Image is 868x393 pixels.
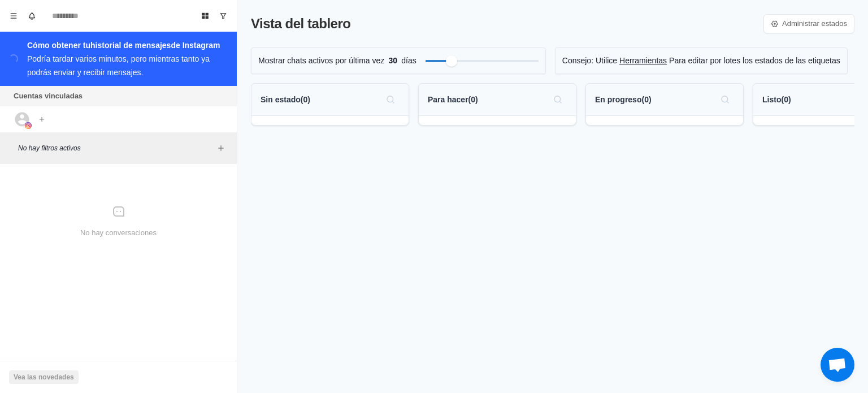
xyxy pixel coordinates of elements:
[762,95,781,104] font: Listo
[307,95,310,104] font: )
[669,56,840,65] font: Para editar por lotes los estados de las etiquetas
[14,373,74,381] font: Vea las novedades
[446,55,457,67] div: Filtrar por días de actividad
[641,95,644,104] font: (
[258,56,384,65] font: Mostrar chats activos por última vez
[80,228,157,237] font: No hay conversaciones
[5,7,23,25] button: Menú
[468,95,471,104] font: (
[389,56,398,65] font: 30
[595,95,641,104] font: En progreso
[90,41,171,50] font: historial de mensajes
[716,90,734,109] button: Buscar
[9,370,79,384] button: Vea las novedades
[649,95,652,104] font: )
[35,113,49,126] button: Agregar cuenta
[619,56,667,65] font: Herramientas
[619,55,667,67] a: Herramientas
[381,90,400,109] button: Buscar
[821,348,854,382] div: Chat abierto
[763,14,854,33] a: Administrar estados
[25,122,32,129] img: imagen
[196,7,214,25] button: Vista del tablero
[549,90,567,109] button: Buscar
[788,95,791,104] font: )
[301,95,303,104] font: (
[401,56,416,65] font: días
[27,54,210,77] font: Podría tardar varios minutos, pero mientras tanto ya podrás enviar y recibir mensajes.
[471,95,475,104] font: 0
[644,95,649,104] font: 0
[18,144,81,152] font: No hay filtros activos
[23,7,41,25] button: Notificaciones
[261,95,301,104] font: Sin estado
[214,7,232,25] button: Mostrar conversaciones no leídas
[14,92,83,100] font: Cuentas vinculadas
[171,41,220,50] font: de Instagram
[781,95,784,104] font: (
[303,95,307,104] font: 0
[782,19,847,28] font: Administrar estados
[562,56,617,65] font: Consejo: Utilice
[475,95,478,104] font: )
[251,16,350,31] font: Vista del tablero
[784,95,788,104] font: 0
[27,41,90,50] font: Cómo obtener tu
[214,141,228,155] button: Añadir filtros
[428,95,468,104] font: Para hacer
